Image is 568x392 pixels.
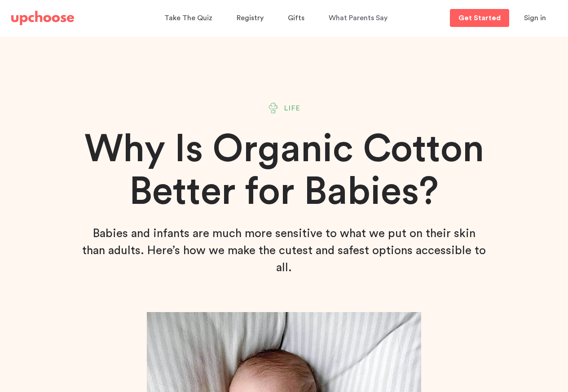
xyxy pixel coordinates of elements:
a: UpChoose [11,9,74,27]
img: UpChoose [11,11,74,25]
span: Registry [237,14,264,22]
p: Get Started [458,14,501,22]
img: Plant [268,102,279,114]
a: What Parents Say [329,9,390,27]
span: Take The Quiz [164,14,212,22]
span: Life [284,103,301,114]
span: What Parents Say [329,14,387,22]
span: Sign in [524,14,546,22]
a: Registry [237,9,266,27]
a: Gifts [288,9,307,27]
h1: Why Is Organic Cotton Better for Babies? [48,128,520,213]
span: Gifts [288,14,304,22]
a: Get Started [450,9,509,27]
button: Sign in [513,9,557,27]
p: Babies and infants are much more sensitive to what we put on their skin than adults. Here’s how w... [82,225,486,276]
a: Take The Quiz [164,9,215,27]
